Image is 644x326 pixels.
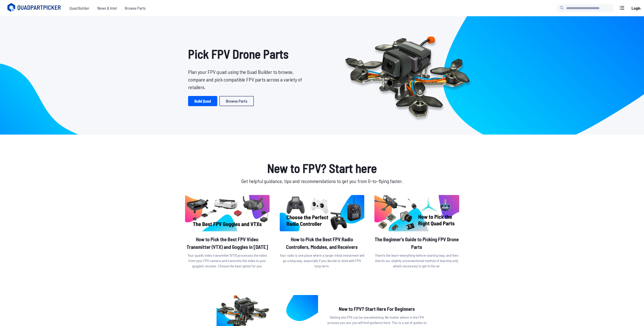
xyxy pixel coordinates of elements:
img: image of post [280,195,364,231]
p: Plan your FPV quad using the Quad Builder to browse, compare and pick compatible FPV parts across... [188,68,306,91]
a: image of postThe Beginner's Guide to Picking FPV Drone PartsThere’s the learn-everything-before-s... [374,195,459,271]
a: News & Intel [93,3,121,13]
img: image of post [185,195,270,231]
p: Get helpful guidance, tips and recommendations to get you from 0-to-flying faster. [184,177,460,185]
h2: New to FPV? Start Here For Beginners [326,305,428,313]
a: Quad Builder [65,3,93,13]
h1: New to FPV? Start here [184,159,460,177]
img: Quadcopter [334,25,481,126]
p: Your radio is one place where a larger initial investment will go a long way, especially if you d... [280,253,364,269]
a: image of postHow to Pick the Best FPV Radio Controllers, Modules, and ReceiversYour radio is one ... [280,195,364,271]
a: Browse Parts [121,3,150,13]
h2: The Beginner's Guide to Picking FPV Drone Parts [374,235,459,251]
p: There’s the learn-everything-before-starting way, and then there’s our slightly unconventional me... [374,253,459,269]
h2: How to Pick the Best FPV Video Transmitter (VTX) and Goggles in [DATE] [185,235,270,251]
a: Login [630,3,642,13]
a: Build Quad [188,96,217,106]
h1: Pick FPV Drone Parts [188,45,306,63]
h2: How to Pick the Best FPV Radio Controllers, Modules, and Receivers [280,235,364,251]
a: image of postHow to Pick the Best FPV Video Transmitter (VTX) and Goggles in [DATE]Your quad’s vi... [185,195,270,271]
p: Your quad’s video transmitter (VTX) processes the video from your FPV camera and transmits the vi... [185,253,270,269]
a: Browse Parts [219,96,254,106]
img: image of post [374,195,459,231]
